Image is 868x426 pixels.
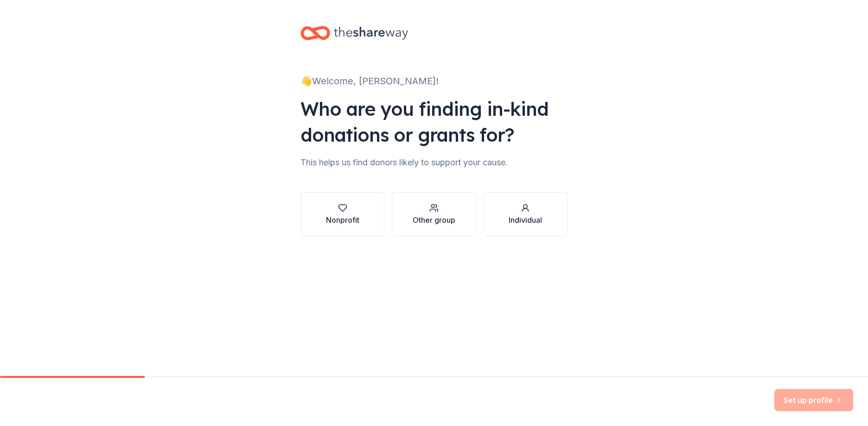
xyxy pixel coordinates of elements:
div: 👋 Welcome, [PERSON_NAME]! [300,74,568,88]
button: Nonprofit [300,192,384,237]
div: This helps us find donors likely to support your cause. [300,155,568,170]
div: Who are you finding in-kind donations or grants for? [300,96,568,148]
div: Other group [413,214,455,226]
button: Other group [392,192,476,237]
button: Individual [484,192,568,237]
div: Individual [509,214,542,226]
div: Nonprofit [326,214,359,226]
